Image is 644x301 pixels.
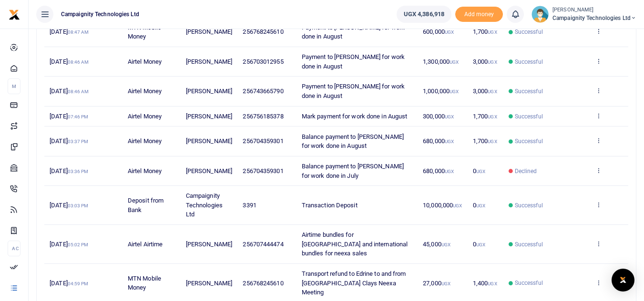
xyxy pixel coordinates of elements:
span: Successful [515,279,543,287]
span: [PERSON_NAME] [186,241,232,248]
span: Successful [515,137,543,146]
small: 03:36 PM [68,169,89,174]
span: Airtel Money [128,58,162,65]
span: [PERSON_NAME] [186,167,232,175]
small: UGX [476,203,485,208]
span: 3,000 [473,87,497,95]
span: Campaignity Technologies Ltd [57,10,143,19]
span: 300,000 [423,113,454,120]
span: [DATE] [50,58,89,65]
span: Successful [515,240,543,249]
span: Campaignity Technologies Ltd [552,14,636,22]
small: UGX [445,114,454,119]
small: 08:46 AM [68,89,89,94]
li: Toup your wallet [455,7,503,22]
img: profile-user [532,6,549,23]
a: UGX 4,386,918 [397,6,451,23]
span: Successful [515,112,543,121]
span: 1,000,000 [423,87,459,95]
span: 256704359301 [243,167,283,175]
span: 0 [473,241,485,248]
span: Transport refund to Edrine to and from [GEOGRAPHIC_DATA] Clays Neexa Meeting [302,270,406,296]
li: M [8,78,20,94]
span: Airtel Money [128,113,162,120]
small: UGX [488,281,497,286]
span: 256743665790 [243,87,283,95]
span: 0 [473,167,485,175]
span: [PERSON_NAME] [186,113,232,120]
span: Declined [515,167,537,175]
span: [PERSON_NAME] [186,28,232,35]
span: [DATE] [50,280,88,287]
small: UGX [445,29,454,35]
span: Add money [455,7,503,22]
span: 256768245610 [243,28,283,35]
span: 27,000 [423,280,450,287]
span: Transaction Deposit [302,202,358,209]
span: Successful [515,87,543,96]
span: 1,700 [473,28,497,35]
span: Payment to [PERSON_NAME] for work done in August [302,83,405,99]
span: 3391 [243,202,256,209]
span: 1,400 [473,280,497,287]
span: [DATE] [50,87,89,95]
span: Successful [515,58,543,66]
span: [PERSON_NAME] [186,280,232,287]
small: UGX [441,242,450,247]
span: Airtime bundles for [GEOGRAPHIC_DATA] and international bundles for neexa sales [302,231,408,257]
small: UGX [488,114,497,119]
li: Ac [8,241,20,256]
span: 256707444474 [243,241,283,248]
small: 07:46 PM [68,114,89,119]
small: UGX [445,169,454,174]
span: MTN Mobile Money [128,275,161,291]
span: Airtel Airtime [128,241,163,248]
span: Successful [515,201,543,210]
span: [DATE] [50,28,89,35]
small: 05:02 PM [68,242,89,247]
span: [PERSON_NAME] [186,137,232,145]
span: 256704359301 [243,137,283,145]
small: 08:47 AM [68,29,89,35]
small: UGX [450,59,459,65]
span: Deposit from Bank [128,197,164,214]
small: UGX [445,139,454,144]
span: 45,000 [423,241,450,248]
span: Successful [515,28,543,36]
small: 03:03 PM [68,203,89,208]
span: UGX 4,386,918 [404,10,444,19]
img: logo-small [9,9,20,20]
small: UGX [476,242,485,247]
span: [DATE] [50,202,88,209]
small: UGX [488,59,497,65]
span: Balance payment to [PERSON_NAME] for work done in July [302,163,404,179]
small: [PERSON_NAME] [552,6,636,14]
span: [PERSON_NAME] [186,58,232,65]
span: 10,000,000 [423,202,462,209]
span: 1,300,000 [423,58,459,65]
a: Add money [455,10,503,17]
span: [DATE] [50,167,88,175]
span: 256768245610 [243,280,283,287]
span: [DATE] [50,241,88,248]
span: Balance payment to [PERSON_NAME] for work done in August [302,133,404,150]
small: 04:59 PM [68,281,89,286]
span: 256703012955 [243,58,283,65]
small: UGX [476,169,485,174]
div: Open Intercom Messenger [612,269,634,291]
span: 1,700 [473,137,497,145]
span: Airtel Money [128,87,162,95]
span: [PERSON_NAME] [186,87,232,95]
small: 03:37 PM [68,139,89,144]
span: 600,000 [423,28,454,35]
span: 256756185378 [243,113,283,120]
span: 680,000 [423,167,454,175]
small: UGX [450,89,459,94]
span: Airtel Money [128,167,162,175]
span: [DATE] [50,113,88,120]
span: Payment to [PERSON_NAME] for work done in August [302,53,405,70]
span: 0 [473,202,485,209]
small: 08:46 AM [68,59,89,65]
small: UGX [488,29,497,35]
a: logo-small logo-large logo-large [9,10,20,18]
